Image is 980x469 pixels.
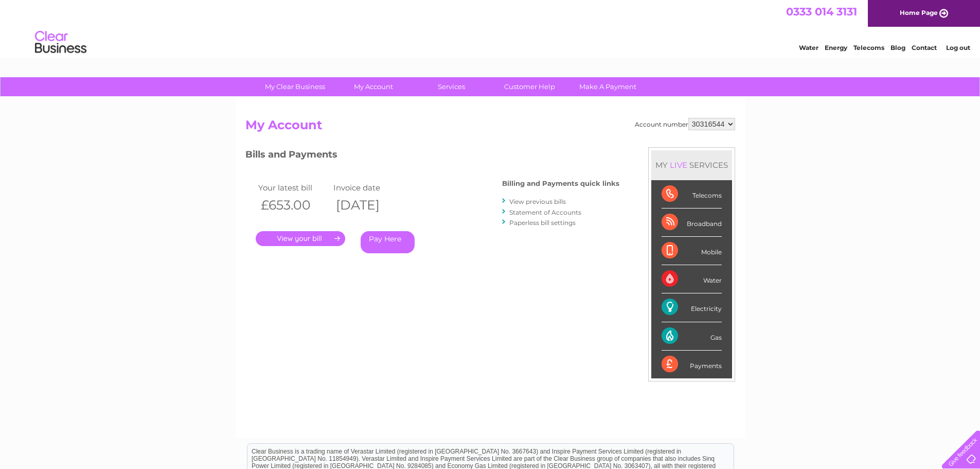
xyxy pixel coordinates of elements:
[825,44,847,51] a: Energy
[331,181,406,195] td: Invoice date
[245,118,735,137] h2: My Account
[668,160,689,170] div: LIVE
[912,44,937,51] a: Contact
[853,44,884,51] a: Telecoms
[509,209,581,216] a: Statement of Accounts
[361,231,415,253] a: Pay Here
[565,77,650,96] a: Make A Payment
[635,118,735,130] div: Account number
[662,322,722,351] div: Gas
[509,198,566,205] a: View previous bills
[946,44,970,51] a: Log out
[34,27,87,58] img: logo.png
[662,209,722,237] div: Broadband
[245,147,619,165] h3: Bills and Payments
[256,181,331,195] td: Your latest bill
[502,180,619,187] h4: Billing and Payments quick links
[256,231,345,246] a: .
[253,77,337,96] a: My Clear Business
[331,77,416,96] a: My Account
[487,77,572,96] a: Customer Help
[247,6,734,50] div: Clear Business is a trading name of Verastar Limited (registered in [GEOGRAPHIC_DATA] No. 3667643...
[256,195,331,216] th: £653.00
[651,150,732,180] div: MY SERVICES
[890,44,905,51] a: Blog
[799,44,818,51] a: Water
[509,219,576,227] a: Paperless bill settings
[409,77,494,96] a: Services
[662,265,722,293] div: Water
[331,195,406,216] th: [DATE]
[662,180,722,209] div: Telecoms
[662,293,722,322] div: Electricity
[662,237,722,265] div: Mobile
[662,351,722,378] div: Payments
[786,5,857,18] a: 0333 014 3131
